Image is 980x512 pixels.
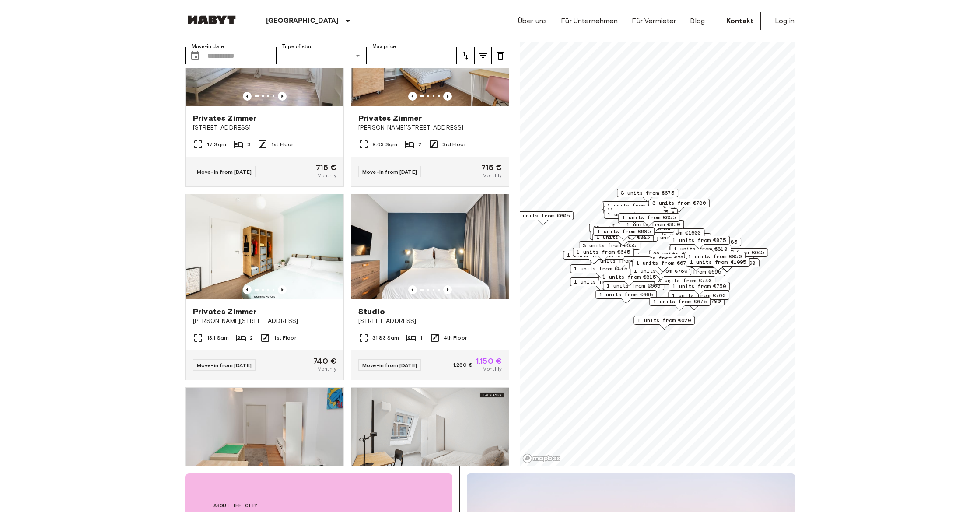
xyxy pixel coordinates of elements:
div: Map marker [590,231,651,245]
div: Map marker [695,258,759,272]
button: Previous image [408,92,417,101]
span: 1 units from €1095 [690,258,746,266]
span: [STREET_ADDRESS] [358,317,502,326]
div: Map marker [665,258,727,271]
div: Map marker [684,252,745,266]
div: Map marker [602,201,666,215]
span: Move-in from [DATE] [362,168,417,175]
div: Map marker [686,258,750,271]
button: Previous image [243,92,252,101]
a: Marketing picture of unit DE-01-09-052-02QPrevious imagePrevious imagePrivates Zimmer[PERSON_NAME... [351,0,509,187]
span: 9.63 Sqm [372,140,397,148]
span: 2 [250,334,253,342]
a: Marketing picture of unit DE-01-09-023-01QPrevious imagePrevious imagePrivates Zimmer[PERSON_NAME... [185,194,344,380]
span: 28 units from €720 [653,250,710,258]
div: Map marker [612,224,676,238]
span: 1 units from €665 [599,291,653,298]
button: tune [457,47,474,64]
span: 1st Floor [271,140,293,148]
span: 4 units from €1600 [644,229,701,237]
span: [PERSON_NAME][STREET_ADDRESS] [193,317,336,326]
div: Map marker [630,254,691,267]
span: Privates Zimmer [193,113,256,123]
span: Move-in from [DATE] [362,362,417,368]
div: Map marker [637,253,699,267]
a: Kontakt [719,12,761,30]
span: 1 units from €875 [672,236,726,244]
span: Monthly [317,365,336,373]
button: Previous image [443,285,452,294]
span: 2 units from €605 [516,212,570,220]
div: Map marker [668,236,730,249]
span: 1 units from €715 [574,278,627,286]
span: Monthly [483,172,502,179]
a: Für Unternehmen [561,16,618,26]
div: Map marker [573,248,634,261]
span: 1 units from €685 [669,258,723,266]
span: 1.280 € [453,361,472,369]
div: Map marker [592,233,654,246]
div: Map marker [603,281,664,295]
span: Monthly [483,365,502,373]
span: 1 units from €645 [567,251,620,259]
div: Map marker [632,259,693,272]
div: Map marker [664,267,725,281]
span: 3 units from €695 [668,268,721,276]
img: Marketing picture of unit DE-01-236-01M [186,388,343,493]
div: Map marker [570,277,631,291]
label: Max price [372,43,396,50]
img: Marketing picture of unit DE-01-482-409-01 [351,194,509,299]
div: Map marker [649,297,710,311]
div: Map marker [593,227,654,241]
span: 715 € [316,164,336,172]
div: Map marker [613,224,674,238]
span: 13.1 Sqm [207,334,229,342]
span: 4th Floor [444,334,467,342]
div: Map marker [633,316,695,330]
a: Für Vermieter [632,16,676,26]
span: 740 € [313,357,336,365]
img: Marketing picture of unit DE-01-09-023-01Q [186,194,343,299]
span: About the city [213,501,424,509]
button: Previous image [278,285,287,294]
div: Map marker [598,273,660,286]
div: Map marker [603,201,665,215]
span: 10 units from €645 [708,249,764,256]
div: Map marker [663,297,724,310]
button: tune [492,47,509,64]
a: Mapbox logo [522,453,561,463]
span: 3 units from €755 [641,253,695,261]
span: 1 units from €635 [615,208,668,216]
p: [GEOGRAPHIC_DATA] [266,16,339,26]
span: 3 [247,140,250,148]
span: 3 units from €730 [652,199,706,207]
div: Map marker [602,227,663,240]
a: Marketing picture of unit DE-01-108-01MPrevious imagePrevious imagePrivates Zimmer[STREET_ADDRESS... [185,0,344,187]
span: Monthly [317,172,336,179]
label: Move-in date [192,43,224,50]
span: 1 units from €655 [622,214,675,221]
div: Map marker [579,241,640,255]
span: Privates Zimmer [193,306,256,317]
span: 2 [418,140,421,148]
span: 3 units from €655 [583,242,636,249]
span: 31.83 Sqm [372,334,399,342]
div: Map marker [595,290,657,304]
div: Map marker [640,228,705,242]
span: [STREET_ADDRESS] [193,123,336,132]
span: 1 units from €645 [577,248,630,256]
button: tune [474,47,492,64]
span: Move-in from [DATE] [197,168,252,175]
span: 3 units from €675 [621,189,674,197]
span: 1 units from €620 [620,209,674,217]
span: 1 units from €895 [597,228,651,235]
span: 1 units from €760 [672,291,725,299]
span: 1 units from €760 [608,210,661,218]
button: Previous image [243,285,252,294]
div: Map marker [589,224,654,237]
span: 1 units from €675 [653,298,707,305]
div: Map marker [611,208,672,221]
button: Choose date [186,47,204,64]
img: Habyt [185,15,238,24]
span: 1.150 € [476,357,502,365]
